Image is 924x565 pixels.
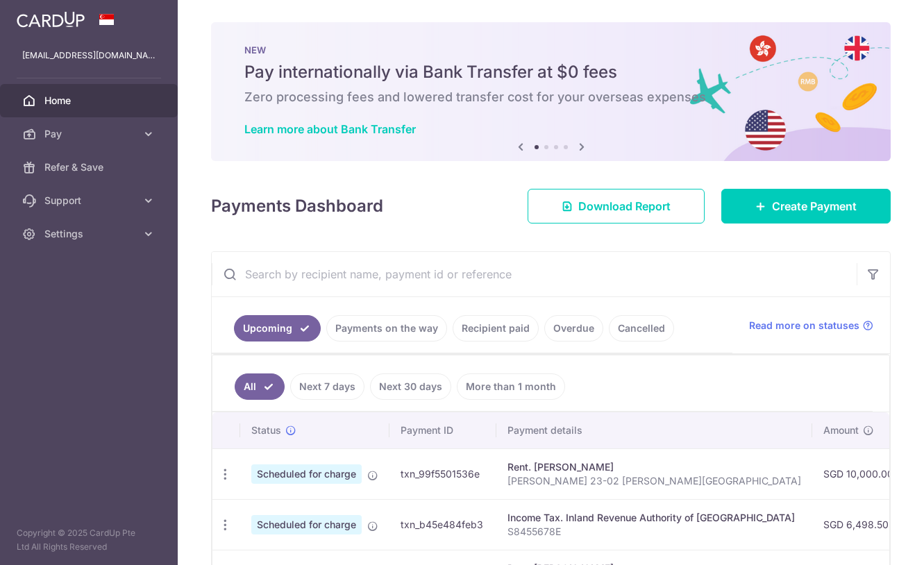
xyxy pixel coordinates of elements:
[812,499,905,550] td: SGD 6,498.50
[609,315,674,341] a: Cancelled
[44,194,136,208] span: Support
[370,373,451,400] a: Next 30 days
[44,94,136,108] span: Home
[251,464,362,484] span: Scheduled for charge
[507,460,801,474] div: Rent. [PERSON_NAME]
[835,523,910,558] iframe: Opens a widget where you can find more information
[544,315,603,341] a: Overdue
[823,423,859,437] span: Amount
[244,61,857,83] h5: Pay internationally via Bank Transfer at $0 fees
[212,252,857,296] input: Search by recipient name, payment id or reference
[244,89,857,106] h6: Zero processing fees and lowered transfer cost for your overseas expenses
[22,49,156,62] p: [EMAIL_ADDRESS][DOMAIN_NAME]
[44,227,136,241] span: Settings
[578,198,671,214] span: Download Report
[234,315,321,341] a: Upcoming
[772,198,857,214] span: Create Payment
[211,22,891,161] img: Bank transfer banner
[244,122,416,136] a: Learn more about Bank Transfer
[389,448,496,499] td: txn_99f5501536e
[749,319,859,332] span: Read more on statuses
[235,373,285,400] a: All
[812,448,905,499] td: SGD 10,000.00
[44,127,136,141] span: Pay
[326,315,447,341] a: Payments on the way
[389,499,496,550] td: txn_b45e484feb3
[507,511,801,525] div: Income Tax. Inland Revenue Authority of [GEOGRAPHIC_DATA]
[211,194,383,219] h4: Payments Dashboard
[496,412,812,448] th: Payment details
[528,189,705,224] a: Download Report
[389,412,496,448] th: Payment ID
[453,315,539,341] a: Recipient paid
[721,189,891,224] a: Create Payment
[749,319,873,332] a: Read more on statuses
[507,525,801,539] p: S8455678E
[507,474,801,488] p: [PERSON_NAME] 23-02 [PERSON_NAME][GEOGRAPHIC_DATA]
[290,373,364,400] a: Next 7 days
[44,160,136,174] span: Refer & Save
[17,11,85,28] img: CardUp
[251,423,281,437] span: Status
[251,515,362,534] span: Scheduled for charge
[457,373,565,400] a: More than 1 month
[244,44,857,56] p: NEW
